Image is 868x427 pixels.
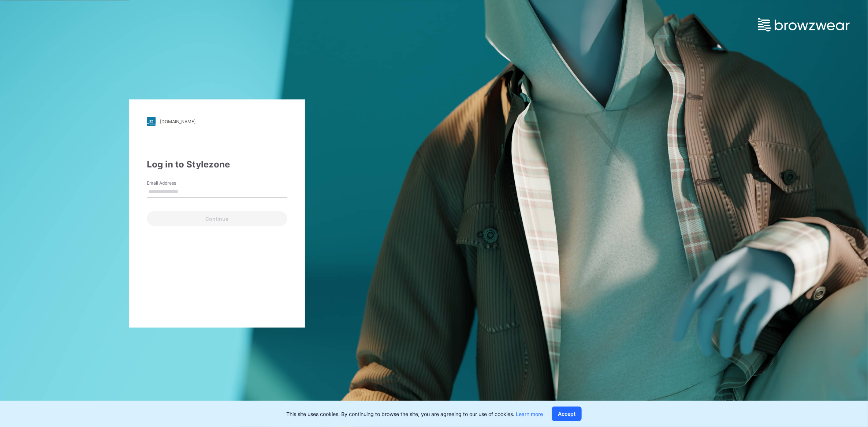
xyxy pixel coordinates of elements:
p: This site uses cookies. By continuing to browse the site, you are agreeing to our use of cookies. [286,410,543,418]
div: [DOMAIN_NAME] [160,119,195,124]
label: Email Address [147,180,198,186]
button: Accept [552,407,582,421]
img: browzwear-logo.73288ffb.svg [758,18,850,31]
a: Learn more [516,411,543,417]
img: svg+xml;base64,PHN2ZyB3aWR0aD0iMjgiIGhlaWdodD0iMjgiIHZpZXdCb3g9IjAgMCAyOCAyOCIgZmlsbD0ibm9uZSIgeG... [147,117,156,126]
div: Log in to Stylezone [147,158,287,171]
a: [DOMAIN_NAME] [147,117,287,126]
